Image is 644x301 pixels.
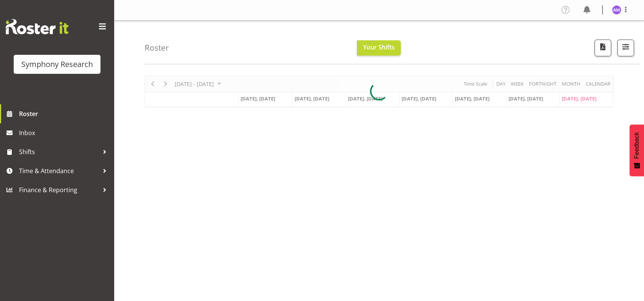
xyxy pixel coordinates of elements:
[6,19,69,34] img: Rosterit website logo
[633,132,640,159] span: Feedback
[19,108,110,119] span: Roster
[363,43,395,51] span: Your Shifts
[630,124,644,176] button: Feedback - Show survey
[19,127,110,139] span: Inbox
[19,184,99,196] span: Finance & Reporting
[19,165,99,177] span: Time & Attendance
[19,146,99,158] span: Shifts
[21,59,93,70] div: Symphony Research
[595,40,611,56] button: Download a PDF of the roster according to the set date range.
[145,43,169,52] h4: Roster
[617,40,634,56] button: Filter Shifts
[357,40,401,56] button: Your Shifts
[612,5,621,14] img: amal-makan1835.jpg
